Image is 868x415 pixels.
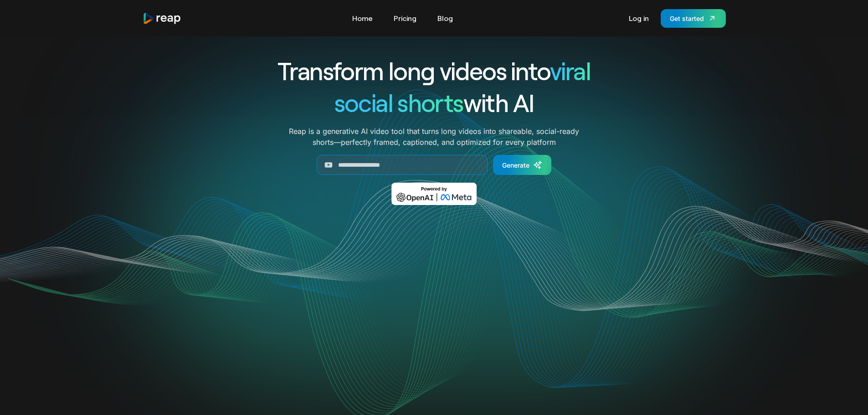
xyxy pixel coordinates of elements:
a: Blog [433,11,457,26]
span: viral [550,56,591,85]
video: Your browser does not support the video tag. [251,218,617,402]
a: Home [348,11,377,26]
a: Log in [624,11,653,26]
div: Get started [670,14,704,23]
form: Generate Form [245,155,624,175]
a: Pricing [389,11,421,26]
div: Generate [502,160,529,170]
h1: Transform long videos into [245,55,624,87]
p: Reap is a generative AI video tool that turns long videos into shareable, social-ready shorts—per... [289,126,579,148]
a: Get started [661,9,726,28]
img: reap logo [143,12,182,25]
span: social shorts [334,87,463,117]
a: Generate [493,155,551,175]
img: Powered by OpenAI & Meta [391,183,477,205]
h1: with AI [245,87,624,118]
a: home [143,12,182,25]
